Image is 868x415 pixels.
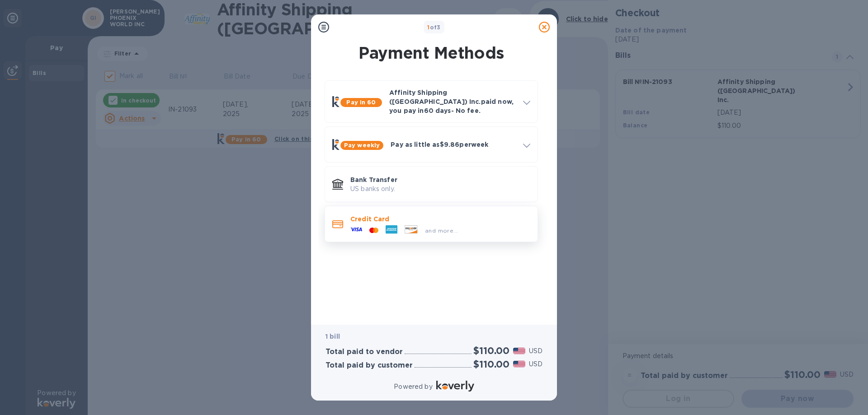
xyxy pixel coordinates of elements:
b: of 3 [427,24,441,31]
img: USD [513,348,525,354]
b: Pay weekly [344,142,380,149]
img: USD [513,361,525,367]
h3: Total paid to vendor [325,348,403,356]
h2: $110.00 [473,359,509,370]
p: Powered by [394,382,432,392]
h3: Total paid by customer [325,361,413,370]
b: 1 bill [325,333,340,340]
h2: $110.00 [473,345,509,356]
p: US banks only. [350,184,530,194]
p: USD [529,346,542,356]
b: Pay in 60 [346,99,376,106]
img: Logo [436,381,474,392]
h1: Payment Methods [323,43,540,62]
p: Affinity Shipping ([GEOGRAPHIC_DATA]) Inc. paid now, you pay in 60 days - No fee. [389,88,516,115]
p: USD [529,359,542,369]
span: and more... [425,227,458,234]
p: Credit Card [350,214,530,224]
span: 1 [427,24,429,31]
p: Bank Transfer [350,175,530,184]
p: Pay as little as $9.86 per week [391,140,516,149]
